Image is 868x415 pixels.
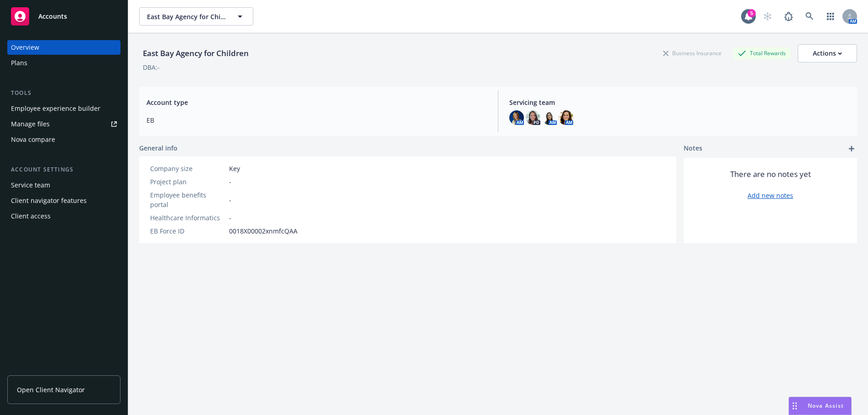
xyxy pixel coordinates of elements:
[509,98,850,107] span: Servicing team
[150,213,225,223] div: Healthcare Informatics
[7,117,120,131] a: Manage files
[139,7,253,26] button: East Bay Agency for Children
[11,56,27,70] div: Plans
[11,209,51,223] div: Client access
[758,7,777,26] a: Start snowing
[150,164,225,173] div: Company size
[684,143,702,154] span: Notes
[11,101,100,116] div: Employee experience builder
[143,62,160,72] div: DBA: -
[7,101,120,116] a: Employee experience builder
[150,177,225,187] div: Project plan
[7,165,120,174] div: Account settings
[733,47,790,59] div: Total Rewards
[7,178,120,192] a: Service team
[139,143,178,153] span: General info
[846,143,857,154] a: add
[11,178,50,192] div: Service team
[509,110,524,125] img: photo
[147,12,226,21] span: East Bay Agency for Children
[789,397,852,415] button: Nova Assist
[7,209,120,223] a: Client access
[229,226,298,236] span: 0018X00002xnmfcQAA
[7,40,120,55] a: Overview
[150,226,225,236] div: EB Force ID
[38,13,67,20] span: Accounts
[7,132,120,147] a: Nova compare
[7,4,120,29] a: Accounts
[7,193,120,208] a: Client navigator features
[813,45,842,62] div: Actions
[7,56,120,70] a: Plans
[11,132,55,147] div: Nova compare
[11,40,39,55] div: Overview
[748,191,793,200] a: Add new notes
[139,47,252,59] div: East Bay Agency for Children
[779,7,798,26] a: Report a Bug
[559,110,573,125] img: photo
[7,88,120,98] div: Tools
[730,169,811,180] span: There are no notes yet
[146,98,487,107] span: Account type
[146,115,487,125] span: EB
[229,177,231,187] span: -
[526,110,540,125] img: photo
[17,385,85,394] span: Open Client Navigator
[659,47,726,59] div: Business Insurance
[229,213,231,223] span: -
[789,397,800,415] div: Drag to move
[229,195,231,205] span: -
[229,164,240,173] span: Key
[11,117,50,131] div: Manage files
[798,44,857,62] button: Actions
[150,190,225,209] div: Employee benefits portal
[542,110,557,125] img: photo
[11,193,87,208] div: Client navigator features
[808,402,844,410] span: Nova Assist
[821,7,840,26] a: Switch app
[800,7,819,26] a: Search
[748,9,756,17] div: 5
